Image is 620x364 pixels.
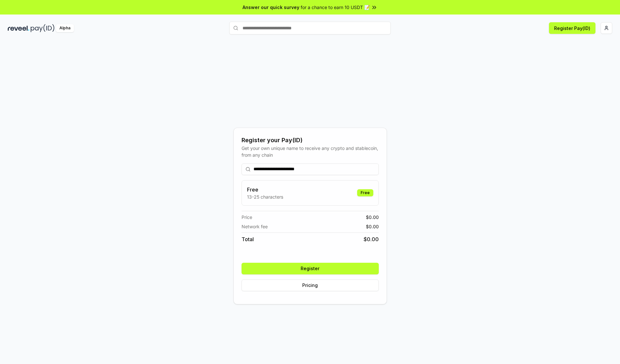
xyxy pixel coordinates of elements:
[242,136,379,145] div: Register your Pay(ID)
[247,193,283,200] p: 13-25 characters
[242,214,252,221] span: Price
[8,24,29,32] img: reveel_dark
[366,214,379,221] span: $ 0.00
[364,235,379,243] span: $ 0.00
[31,24,55,32] img: pay_id
[56,24,74,32] div: Alpha
[242,145,379,158] div: Get your own unique name to receive any crypto and stablecoin, from any chain
[357,189,373,196] div: Free
[242,280,379,291] button: Pricing
[242,263,379,274] button: Register
[366,223,379,230] span: $ 0.00
[242,223,268,230] span: Network fee
[243,4,299,11] span: Answer our quick survey
[549,22,595,34] button: Register Pay(ID)
[242,235,254,243] span: Total
[301,4,370,11] span: for a chance to earn 10 USDT 📝
[247,186,283,193] h3: Free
